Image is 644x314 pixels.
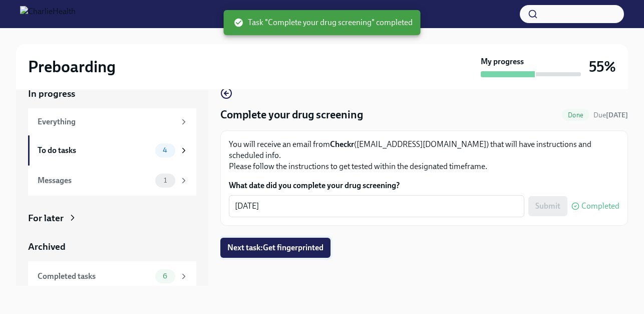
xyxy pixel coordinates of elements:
[28,261,196,291] a: Completed tasks6
[157,272,173,280] span: 6
[28,135,196,166] a: To do tasks4
[589,58,616,76] h3: 55%
[28,57,116,77] h2: Preboarding
[229,139,619,172] p: You will receive an email from ([EMAIL_ADDRESS][DOMAIN_NAME]) that will have instructions and sch...
[593,111,628,119] span: Due
[38,175,151,186] div: Messages
[220,107,363,122] h4: Complete your drug screening
[28,212,196,225] a: For later
[581,202,619,210] span: Completed
[562,111,589,119] span: Done
[481,56,524,67] strong: My progress
[158,177,173,184] span: 1
[38,116,175,127] div: Everything
[20,6,76,22] img: CharlieHealth
[28,87,196,100] a: In progress
[606,111,628,119] strong: [DATE]
[227,243,324,253] span: Next task : Get fingerprinted
[38,145,151,156] div: To do tasks
[330,139,354,149] strong: Checkr
[220,238,331,258] button: Next task:Get fingerprinted
[157,146,173,154] span: 4
[28,108,196,135] a: Everything
[229,180,619,191] label: What date did you complete your drug screening?
[38,271,151,282] div: Completed tasks
[28,212,64,225] div: For later
[593,110,628,120] span: August 15th, 2025 08:00
[28,166,196,196] a: Messages1
[28,240,196,253] a: Archived
[234,17,413,28] span: Task "Complete your drug screening" completed
[235,200,518,212] textarea: [DATE]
